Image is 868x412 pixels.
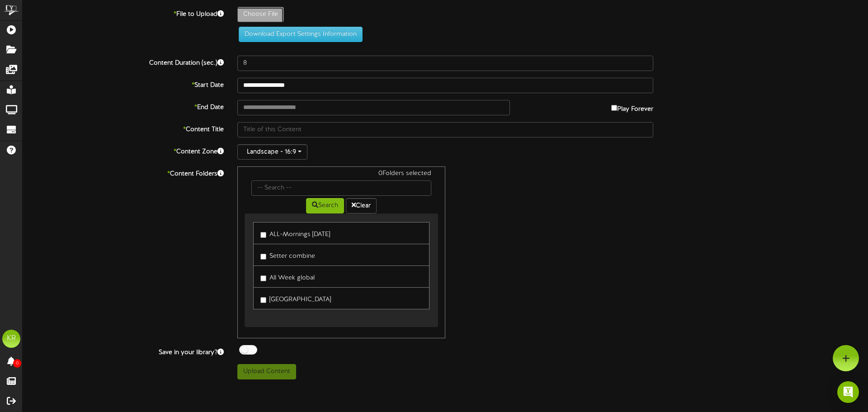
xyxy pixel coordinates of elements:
[237,122,653,137] input: Title of this Content
[16,122,231,134] label: Content Title
[306,198,344,213] button: Search
[237,144,307,160] button: Landscape - 16:9
[251,180,431,196] input: -- Search --
[260,227,330,239] label: ALL-Mornings [DATE]
[260,270,315,283] label: All Week global
[13,359,21,368] span: 0
[16,7,231,19] label: File to Upload
[260,292,331,304] label: [GEOGRAPHIC_DATA]
[16,345,231,357] label: Save in your library?
[16,78,231,90] label: Start Date
[16,56,231,68] label: Content Duration (sec.)
[260,249,315,261] label: Setter combine
[234,31,363,38] a: Download Export Settings Information
[239,27,363,42] button: Download Export Settings Information
[16,166,231,179] label: Content Folders
[260,297,266,303] input: [GEOGRAPHIC_DATA]
[346,198,377,213] button: Clear
[237,364,296,379] button: Upload Content
[16,144,231,156] label: Content Zone
[2,330,20,348] div: KR
[16,100,231,112] label: End Date
[260,232,266,238] input: ALL-Mornings [DATE]
[611,105,617,111] input: Play Forever
[260,275,266,281] input: All Week global
[245,169,438,180] div: 0 Folders selected
[837,381,859,403] div: Open Intercom Messenger
[611,100,653,114] label: Play Forever
[260,254,266,260] input: Setter combine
